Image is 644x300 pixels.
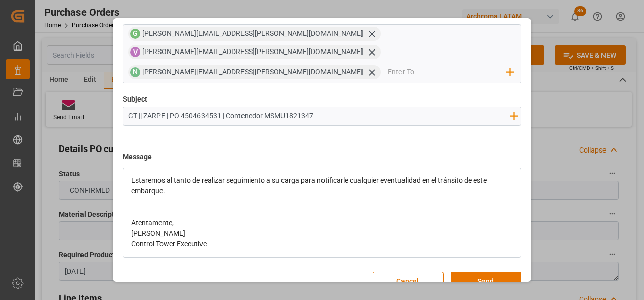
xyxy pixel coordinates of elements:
[133,48,138,56] span: V
[123,94,147,105] label: Subject
[133,29,138,37] span: G
[123,107,515,125] input: Enter Subject here
[131,240,207,248] span: Control Tower Executive
[373,272,444,291] button: Cancel
[131,101,514,249] div: rdw-editor
[133,68,138,76] span: N
[131,176,488,195] span: Estaremos al tanto de realizar seguimiento a su carga para notificarle cualquier eventualidad en ...
[142,68,363,76] span: [PERSON_NAME][EMAIL_ADDRESS][PERSON_NAME][DOMAIN_NAME]
[388,65,507,80] input: Enter To
[131,229,185,237] span: [PERSON_NAME]
[142,47,363,56] span: [PERSON_NAME][EMAIL_ADDRESS][PERSON_NAME][DOMAIN_NAME]
[451,272,521,291] button: Send
[142,29,363,37] span: [PERSON_NAME][EMAIL_ADDRESS][PERSON_NAME][DOMAIN_NAME]
[131,219,174,227] span: Atentamente,
[123,148,152,166] label: Message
